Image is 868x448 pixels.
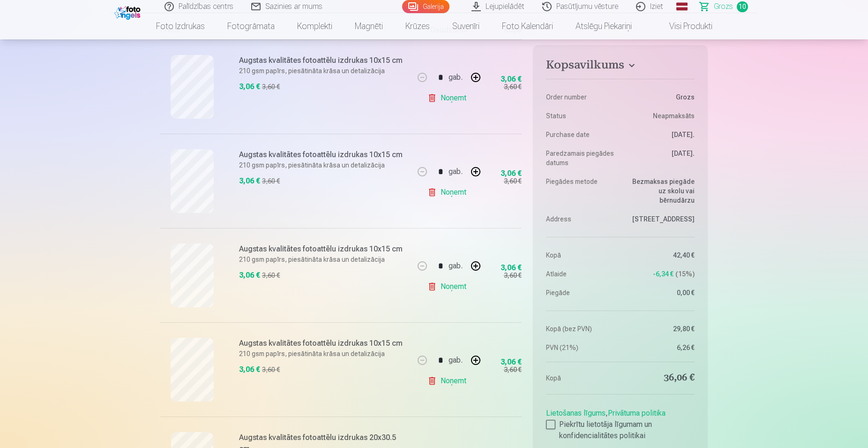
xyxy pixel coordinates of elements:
[239,270,260,281] div: 3,06 €
[546,409,606,418] a: Lietošanas līgums
[564,13,643,39] a: Atslēgu piekariņi
[625,343,695,352] dd: 6,26 €
[504,365,522,374] div: 3,60 €
[737,1,748,12] span: 10
[504,82,522,91] div: 3,60 €
[344,13,394,39] a: Magnēti
[546,130,616,139] dt: Purchase date
[262,365,280,374] div: 3,60 €
[625,92,695,102] dd: Grozs
[501,265,522,271] div: 3,06 €
[546,177,616,205] dt: Piegādes metode
[427,277,470,296] a: Noņemt
[216,13,286,39] a: Fotogrāmata
[239,81,260,92] div: 3,06 €
[546,214,616,224] dt: Address
[546,92,616,102] dt: Order number
[608,409,666,418] a: Privātuma politika
[114,4,143,20] img: /fa1
[501,76,522,82] div: 3,06 €
[714,1,733,12] span: Grozs
[675,269,695,279] span: 15 %
[262,82,280,91] div: 3,60 €
[449,160,463,183] div: gab.
[625,288,695,297] dd: 0,00 €
[491,13,564,39] a: Foto kalendāri
[546,372,616,385] dt: Kopā
[625,177,695,205] dd: Bezmaksas piegāde uz skolu vai bērnudārzu
[546,251,616,260] dt: Kopā
[653,269,673,279] span: -6,34 €
[449,66,463,89] div: gab.
[239,160,408,170] p: 210 gsm papīrs, piesātināta krāsa un detalizācija
[625,251,695,260] dd: 42,40 €
[546,288,616,297] dt: Piegāde
[546,269,616,279] dt: Atlaide
[625,324,695,334] dd: 29,80 €
[653,111,695,121] span: Neapmaksāts
[239,66,408,76] p: 210 gsm papīrs, piesātināta krāsa un detalizācija
[625,130,695,139] dd: [DATE].
[239,243,408,255] h6: Augstas kvalitātes fotoattēlu izdrukas 10x15 cm
[546,111,616,121] dt: Status
[145,13,216,39] a: Foto izdrukas
[427,372,470,390] a: Noņemt
[643,13,724,39] a: Visi produkti
[239,149,408,160] h6: Augstas kvalitātes fotoattēlu izdrukas 10x15 cm
[262,176,280,186] div: 3,60 €
[449,349,463,372] div: gab.
[239,338,408,349] h6: Augstas kvalitātes fotoattēlu izdrukas 10x15 cm
[427,183,470,202] a: Noņemt
[501,171,522,176] div: 3,06 €
[449,255,463,277] div: gab.
[546,419,695,441] label: Piekrītu lietotāja līgumam un konfidencialitātes politikai
[239,175,260,187] div: 3,06 €
[262,271,280,280] div: 3,60 €
[625,149,695,167] dd: [DATE].
[546,324,616,334] dt: Kopā (bez PVN)
[625,372,695,385] dd: 36,06 €
[239,55,408,66] h6: Augstas kvalitātes fotoattēlu izdrukas 10x15 cm
[504,176,522,186] div: 3,60 €
[501,359,522,365] div: 3,06 €
[546,404,695,441] div: ,
[546,343,616,352] dt: PVN (21%)
[625,214,695,224] dd: [STREET_ADDRESS]
[546,149,616,167] dt: Paredzamais piegādes datums
[394,13,441,39] a: Krūzes
[239,349,408,358] p: 210 gsm papīrs, piesātināta krāsa un detalizācija
[286,13,344,39] a: Komplekti
[239,255,408,264] p: 210 gsm papīrs, piesātināta krāsa un detalizācija
[504,271,522,280] div: 3,60 €
[239,364,260,375] div: 3,06 €
[441,13,491,39] a: Suvenīri
[427,89,470,107] a: Noņemt
[546,58,695,75] button: Kopsavilkums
